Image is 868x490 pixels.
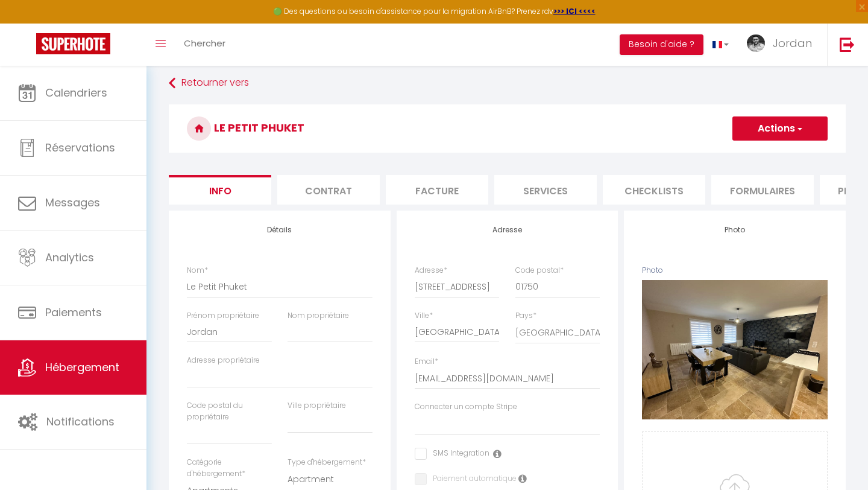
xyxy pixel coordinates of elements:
[187,226,373,234] h4: Détails
[187,265,208,276] label: Nom
[36,33,110,54] img: Super Booking
[738,24,827,66] a: ... Jordan
[45,250,94,265] span: Analytics
[642,265,663,276] label: Photo
[187,355,260,366] label: Adresse propriétaire
[386,175,488,205] li: Facture
[603,175,705,205] li: Checklists
[187,310,259,322] label: Prénom propriétaire
[415,401,517,413] label: Connecter un compte Stripe
[45,85,107,100] span: Calendriers
[415,356,438,367] label: Email
[711,175,814,205] li: Formulaires
[45,305,102,320] span: Paiements
[642,226,828,234] h4: Photo
[187,457,272,480] label: Catégorie d'hébergement
[494,175,597,205] li: Services
[45,360,119,375] span: Hébergement
[46,414,115,429] span: Notifications
[45,195,100,210] span: Messages
[732,116,828,141] button: Actions
[277,175,380,205] li: Contrat
[169,72,846,94] a: Retourner vers
[415,226,600,234] h4: Adresse
[515,310,536,322] label: Pays
[288,400,346,412] label: Ville propriétaire
[620,34,703,55] button: Besoin d'aide ?
[553,6,596,16] a: >>> ICI <<<<
[187,400,272,423] label: Code postal du propriétaire
[515,265,564,276] label: Code postal
[175,24,234,66] a: Chercher
[45,140,115,155] span: Réservations
[169,104,846,153] h3: Le Petit Phuket
[415,310,433,322] label: Ville
[415,265,447,276] label: Adresse
[169,175,271,205] li: Info
[288,457,366,468] label: Type d'hébergement
[427,473,517,486] label: Paiement automatique
[840,37,855,52] img: logout
[288,310,349,322] label: Nom propriétaire
[773,36,812,51] span: Jordan
[184,37,225,49] span: Chercher
[747,34,765,52] img: ...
